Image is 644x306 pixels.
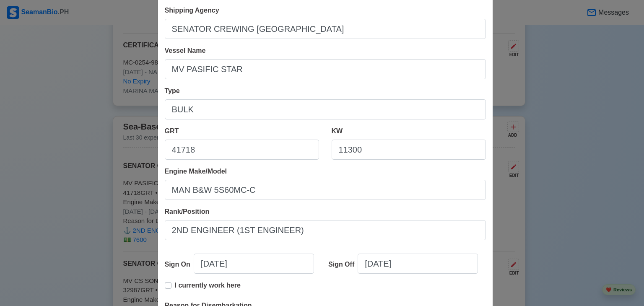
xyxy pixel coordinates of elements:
[332,127,343,135] span: KW
[165,208,210,215] span: Rank/Position
[165,180,486,200] input: Ex. Man B&W MC
[165,59,486,79] input: Ex: Dolce Vita
[165,220,486,240] input: Ex: Third Officer or 3/OFF
[175,280,241,290] p: I currently work here
[328,259,358,270] div: Sign Off
[165,99,486,119] input: Bulk, Container, etc.
[165,19,486,39] input: Ex: Global Gateway
[165,127,179,135] span: GRT
[165,140,319,160] input: 33922
[332,140,486,160] input: 8000
[165,7,219,14] span: Shipping Agency
[165,87,180,94] span: Type
[165,259,194,270] div: Sign On
[165,168,227,175] span: Engine Make/Model
[165,47,206,54] span: Vessel Name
